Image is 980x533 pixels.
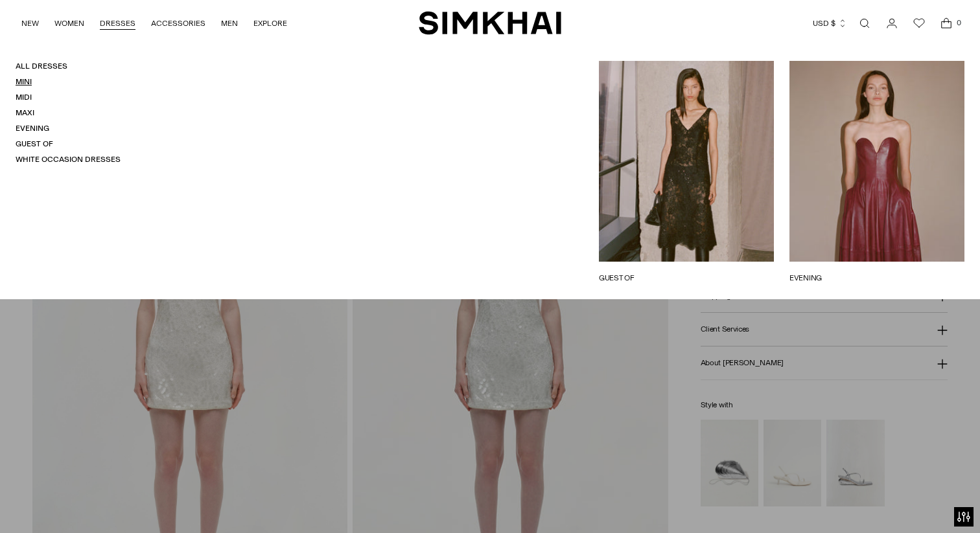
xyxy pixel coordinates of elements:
[953,17,964,28] span: 0
[906,10,932,36] a: Wishlist
[100,9,135,38] a: DRESSES
[21,9,39,38] a: NEW
[852,10,878,36] a: Open search modal
[253,9,287,38] a: EXPLORE
[933,10,959,36] a: Open cart modal
[54,9,84,38] a: WOMEN
[419,10,561,36] a: SIMKHAI
[879,10,905,36] a: Go to the account page
[221,9,238,38] a: MEN
[813,9,847,38] button: USD $
[151,9,205,38] a: ACCESSORIES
